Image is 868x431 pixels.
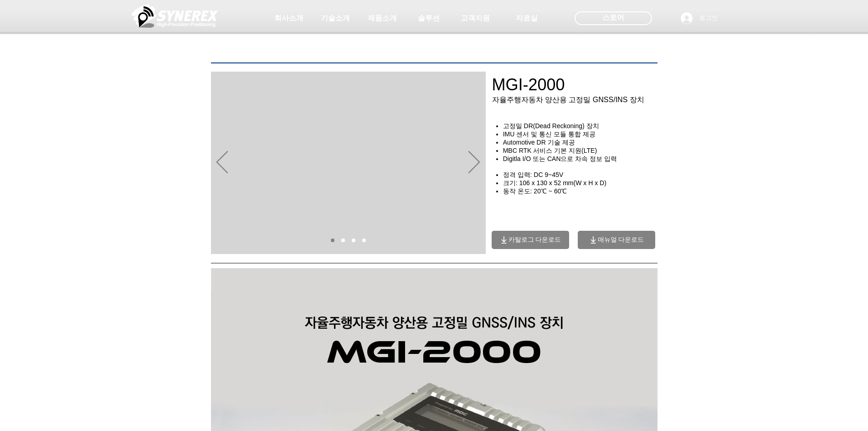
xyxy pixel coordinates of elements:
a: 고객지원 [452,9,498,27]
span: 카탈로그 다운로드 [508,236,561,244]
a: 제품소개 [360,9,405,27]
nav: 슬라이드 [327,239,369,242]
span: 솔루션 [418,14,440,23]
span: 회사소개 [274,14,303,23]
a: 02 [341,239,345,242]
button: 이전 [216,151,228,175]
a: 자료실 [504,9,550,27]
a: 매뉴얼 다운로드 [578,231,655,249]
span: 스토어 [602,13,624,23]
img: 씨너렉스_White_simbol_대지 1.png [132,2,218,30]
button: 다음 [468,151,480,175]
a: 03 [352,239,355,242]
span: Digitla I/O 또는 CAN으로 차속 정보 입력 [503,155,617,162]
span: 자료실 [516,14,538,23]
span: Automotive DR 기술 제공 [503,139,575,146]
a: 04 [362,239,366,242]
a: 01 [331,239,334,242]
div: 슬라이드쇼 [211,72,486,254]
span: 제품소개 [368,14,397,23]
span: 로그인 [696,14,721,23]
span: 매뉴얼 다운로드 [598,236,644,244]
span: ​크기: 106 x 130 x 52 mm(W x H x D) [503,179,606,187]
span: MBC RTK 서비스 기본 지원(LTE) [503,147,597,154]
a: 회사소개 [266,9,312,27]
span: 동작 온도: 20℃ ~ 60℃ [503,187,567,195]
span: 정격 입력: DC 9~45V [503,171,564,178]
a: 카탈로그 다운로드 [492,231,569,249]
a: 기술소개 [313,9,358,27]
div: 스토어 [575,11,652,25]
button: 로그인 [674,10,724,27]
iframe: Wix Chat [699,392,868,431]
a: 솔루션 [406,9,452,27]
span: 고객지원 [461,14,490,23]
span: 기술소개 [321,14,350,23]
